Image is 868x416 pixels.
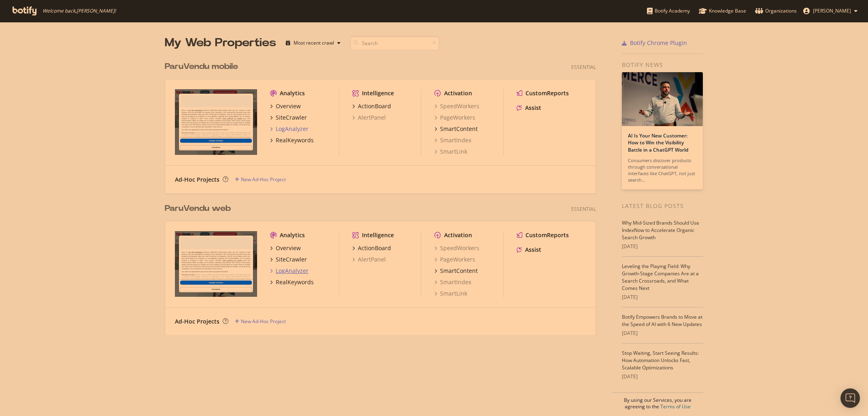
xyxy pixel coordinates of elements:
[175,317,219,326] div: Ad-Hoc Projects
[276,125,308,133] div: LogAnalyzer
[622,243,703,250] div: [DATE]
[630,39,687,47] div: Botify Chrome Plugin
[270,255,307,264] a: SiteCrawler
[276,244,301,252] div: Overview
[647,7,690,15] div: Botify Academy
[280,89,305,97] div: Analytics
[352,102,391,110] a: ActionBoard
[434,125,478,133] a: SmartContent
[283,36,344,49] button: Most recent crawl
[622,202,703,210] div: Latest Blog Posts
[270,244,301,252] a: Overview
[525,231,569,239] div: CustomReports
[434,255,475,264] a: PageWorkers
[628,132,688,153] a: AI Is Your New Customer: How to Win the Visibility Battle in a ChatGPT World
[270,278,314,286] a: RealKeywords
[276,255,307,264] div: SiteCrawler
[525,246,541,254] div: Assist
[276,278,314,286] div: RealKeywords
[276,267,308,275] div: LogAnalyzer
[241,318,286,325] div: New Ad-Hoc Project
[628,157,697,183] div: Consumers discover products through conversational interfaces like ChatGPT, not just search…
[622,330,703,337] div: [DATE]
[294,41,334,45] div: Most recent crawl
[270,136,314,144] a: RealKeywords
[525,104,541,112] div: Assist
[352,255,386,264] a: AlertPanel
[434,278,471,286] a: SmartIndex
[362,231,394,239] div: Intelligence
[276,114,307,122] div: SiteCrawler
[622,219,699,241] a: Why Mid-Sized Brands Should Use IndexNow to Accelerate Organic Search Growth
[517,246,541,254] a: Assist
[622,39,687,47] a: Botify Chrome Plugin
[358,244,391,252] div: ActionBoard
[165,61,238,73] div: ParuVendu mobile
[280,231,305,239] div: Analytics
[165,61,241,73] a: ParuVendu mobile
[571,206,596,212] div: Essential
[571,64,596,71] div: Essential
[165,35,276,51] div: My Web Properties
[622,60,703,69] div: Botify news
[276,136,314,144] div: RealKeywords
[444,89,472,97] div: Activation
[352,114,386,122] a: AlertPanel
[434,289,467,298] a: SmartLink
[43,8,116,14] span: Welcome back, [PERSON_NAME] !
[840,388,860,408] div: Open Intercom Messenger
[175,176,219,184] div: Ad-Hoc Projects
[434,102,479,110] a: SpeedWorkers
[270,125,308,133] a: LogAnalyzer
[434,267,478,275] a: SmartContent
[434,114,475,122] a: PageWorkers
[235,318,286,325] a: New Ad-Hoc Project
[165,203,231,214] div: ParuVendu web
[241,176,286,183] div: New Ad-Hoc Project
[517,89,569,97] a: CustomReports
[358,102,391,110] div: ActionBoard
[622,72,703,126] img: AI Is Your New Customer: How to Win the Visibility Battle in a ChatGPT World
[622,263,699,292] a: Leveling the Playing Field: Why Growth-Stage Companies Are at a Search Crossroads, and What Comes...
[434,244,479,252] a: SpeedWorkers
[352,244,391,252] a: ActionBoard
[612,392,703,410] div: By using our Services, you are agreeing to the
[660,403,691,410] a: Terms of Use
[175,231,257,297] img: www.paruvendu.fr
[797,4,864,17] button: [PERSON_NAME]
[622,350,699,371] a: Stop Waiting, Start Seeing Results: How Automation Unlocks Fast, Scalable Optimizations
[622,294,703,301] div: [DATE]
[362,89,394,97] div: Intelligence
[444,231,472,239] div: Activation
[434,136,471,144] a: SmartIndex
[350,36,439,50] input: Search
[440,125,478,133] div: SmartContent
[270,102,301,110] a: Overview
[517,104,541,112] a: Assist
[755,7,797,15] div: Organizations
[622,313,702,328] a: Botify Empowers Brands to Move at the Speed of AI with 6 New Updates
[165,203,234,214] a: ParuVendu web
[525,89,569,97] div: CustomReports
[165,51,602,335] div: grid
[440,267,478,275] div: SmartContent
[434,148,467,156] a: SmartLink
[276,102,301,110] div: Overview
[813,7,851,14] span: Sabrina Colmant
[235,176,286,183] a: New Ad-Hoc Project
[699,7,746,15] div: Knowledge Base
[622,373,703,380] div: [DATE]
[270,267,308,275] a: LogAnalyzer
[175,89,257,155] img: www.paruvendu.fr
[270,114,307,122] a: SiteCrawler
